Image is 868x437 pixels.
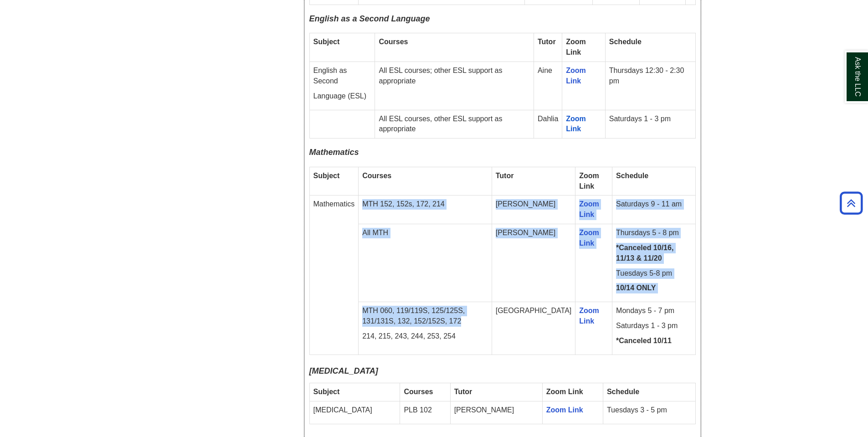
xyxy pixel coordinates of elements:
[362,172,391,180] strong: Courses
[616,321,691,331] p: Saturdays 1 - 3 pm
[534,62,562,110] td: Aine
[546,388,583,396] strong: Zoom Link
[450,401,542,424] td: [PERSON_NAME]
[579,229,599,247] a: Zoom Link
[534,110,562,139] td: Dahlia
[546,406,583,414] a: Zoom Link
[616,268,691,279] p: Tuesdays 5-8 pm
[375,110,534,139] td: All ESL courses, other ESL support as appropriate
[379,38,408,46] strong: Courses
[566,38,586,56] strong: Zoom Link
[313,66,371,87] p: English as Second
[454,388,473,396] strong: Tutor
[313,38,340,46] strong: Subject
[579,200,599,218] a: Zoom Link
[609,66,692,87] p: Thursdays 12:30 - 2:30 pm
[616,228,691,238] p: Thursdays 5 - 8 pm
[616,284,656,292] strong: 10/14 ONLY
[313,91,371,102] p: Language (ESL)
[566,115,588,133] a: Zoom Link
[616,337,672,344] strong: *Canceled 10/11
[579,172,599,190] strong: Zoom Link
[566,67,586,85] a: Zoom Link
[492,224,575,302] td: [PERSON_NAME]
[309,401,400,424] td: [MEDICAL_DATA]
[609,38,642,46] strong: Schedule
[837,197,866,209] a: Back to Top
[309,148,359,157] span: Mathematics
[616,244,673,262] strong: *Canceled 10/16, 11/13 & 11/20
[362,228,488,238] p: All MTH
[404,405,446,416] p: PLB 102
[313,388,340,396] strong: Subject
[616,172,648,180] strong: Schedule
[375,62,534,110] td: All ESL courses; other ESL support as appropriate
[538,38,556,46] strong: Tutor
[362,331,488,342] p: 214, 215, 243, 244, 253, 254
[579,307,599,325] a: Zoom Link
[616,306,691,316] p: Mondays 5 - 7 pm
[612,195,695,224] td: Saturdays 9 - 11 am
[313,172,340,180] strong: Subject
[309,195,359,355] td: Mathematics
[359,195,492,224] td: MTH 152, 152s, 172, 214
[609,114,692,124] p: Saturdays 1 - 3 pm
[404,388,433,396] strong: Courses
[496,172,514,180] strong: Tutor
[309,14,430,23] span: English as a Second Language
[607,388,639,396] strong: Schedule
[309,366,378,375] i: [MEDICAL_DATA]
[607,405,692,416] p: Tuesdays 3 - 5 pm
[362,306,488,327] p: MTH 060, 119/119S, 125/125S, 131/131S, 132, 152/152S, 172
[492,302,575,355] td: [GEOGRAPHIC_DATA]
[492,195,575,224] td: [PERSON_NAME]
